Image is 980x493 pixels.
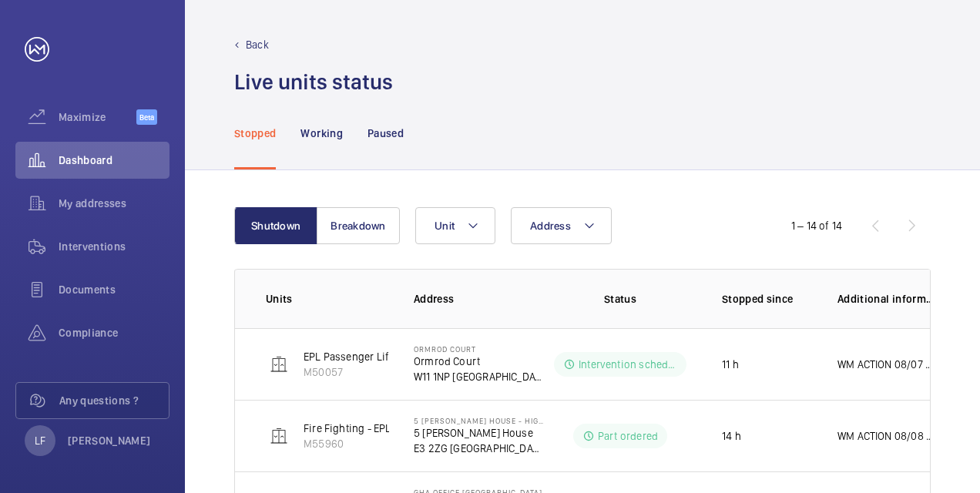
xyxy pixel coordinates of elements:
[59,282,169,297] span: Documents
[414,425,543,441] p: 5 [PERSON_NAME] House
[837,357,936,372] p: WM ACTION 08/07 - Full survey required chasing eta 07/08 - Attended site lift recently modernised
[530,220,571,232] span: Address
[415,207,495,244] button: Unit
[59,325,169,340] span: Compliance
[270,355,288,374] img: elevator.svg
[511,207,612,244] button: Address
[414,441,543,456] p: E3 2ZG [GEOGRAPHIC_DATA]
[317,207,400,244] button: Breakdown
[304,436,462,451] p: M55960
[791,218,842,233] div: 1 – 14 of 14
[837,291,936,307] p: Additional information
[136,109,157,125] span: Beta
[304,364,392,380] p: M50057
[246,37,269,52] p: Back
[722,291,813,307] p: Stopped since
[234,207,317,244] button: Shutdown
[414,291,543,307] p: Address
[414,344,543,354] p: Ormrod Court
[304,349,392,364] p: EPL Passenger Lift
[59,153,169,168] span: Dashboard
[234,126,276,141] p: Stopped
[598,428,658,444] p: Part ordered
[414,369,543,384] p: W11 1NP [GEOGRAPHIC_DATA]
[554,291,686,307] p: Status
[68,433,151,448] p: [PERSON_NAME]
[367,126,404,141] p: Paused
[837,428,936,444] p: WM ACTION 08/08 - Part on order ETA [DATE]. WM ACTION - 08/08 - Car door contact required, sourci...
[435,220,455,232] span: Unit
[414,416,543,425] p: 5 [PERSON_NAME] House - High Risk Building
[59,393,169,408] span: Any questions ?
[579,357,677,372] p: Intervention scheduled
[300,126,342,141] p: Working
[59,109,136,125] span: Maximize
[234,68,393,96] h1: Live units status
[722,357,739,372] p: 11 h
[722,428,741,444] p: 14 h
[304,421,462,436] p: Fire Fighting - EPL Passenger Lift
[270,427,288,445] img: elevator.svg
[59,239,169,254] span: Interventions
[414,354,543,369] p: Ormrod Court
[35,433,45,448] p: LF
[266,291,389,307] p: Units
[59,196,169,211] span: My addresses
